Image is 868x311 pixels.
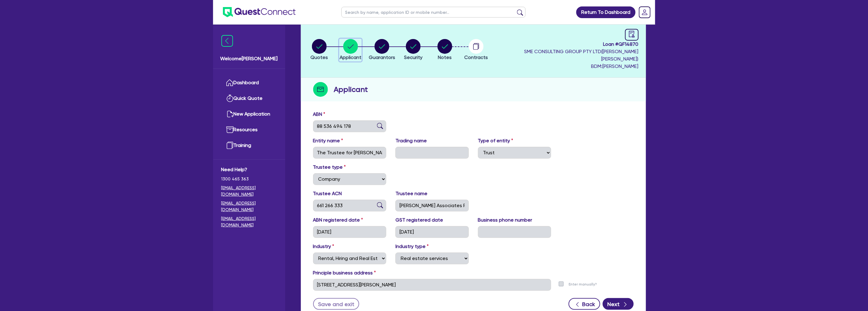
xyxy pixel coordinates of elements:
[310,39,328,61] button: Quotes
[221,215,277,228] a: [EMAIL_ADDRESS][DOMAIN_NAME]
[313,137,343,144] label: Entity name
[221,138,277,153] a: Training
[334,84,368,95] h2: Applicant
[339,39,362,61] button: Applicant
[313,298,360,310] button: Save and exit
[226,142,234,149] img: training
[478,216,532,224] label: Business phone number
[221,122,277,138] a: Resources
[221,91,277,106] a: Quick Quote
[313,216,363,224] label: ABN registered date
[226,110,234,118] img: new-application
[478,137,513,144] label: Type of entity
[395,243,429,250] label: Industry type
[464,39,488,61] button: Contracts
[637,4,653,20] a: Dropdown toggle
[404,39,423,61] button: Security
[226,126,234,133] img: resources
[395,137,427,144] label: Trading name
[437,39,453,61] button: Notes
[313,243,334,250] label: Industry
[569,298,600,310] button: Back
[221,35,233,47] img: icon-menu-close
[221,106,277,122] a: New Application
[377,202,383,208] img: abn-lookup icon
[576,6,636,18] a: Return To Dashboard
[395,226,469,238] input: DD / MM / YYYY
[369,54,395,60] span: Guarantors
[221,166,277,173] span: Need Help?
[340,54,361,60] span: Applicant
[395,216,443,224] label: GST registered date
[603,298,634,310] button: Next
[464,54,488,60] span: Contracts
[395,190,427,197] label: Trustee name
[221,200,277,213] a: [EMAIL_ADDRESS][DOMAIN_NAME]
[377,123,383,129] img: abn-lookup icon
[524,49,639,62] span: SME CONSULTING GROUP PTY LTD ( [PERSON_NAME] [PERSON_NAME] )
[493,63,638,70] span: BDM: [PERSON_NAME]
[629,31,635,37] span: audit
[368,39,395,61] button: Guarantors
[221,75,277,91] a: Dashboard
[341,7,526,18] input: Search by name, application ID or mobile number...
[625,29,639,41] a: audit
[221,185,277,198] a: [EMAIL_ADDRESS][DOMAIN_NAME]
[493,41,638,48] span: Loan # QF14870
[223,7,296,17] img: quest-connect-logo-blue
[313,111,325,118] label: ABN
[221,176,277,182] span: 1300 465 363
[313,163,346,171] label: Trustee type
[569,281,597,287] label: Enter manually?
[313,82,328,97] img: step-icon
[226,95,234,102] img: quick-quote
[220,55,278,62] span: Welcome [PERSON_NAME]
[438,54,452,60] span: Notes
[313,190,342,197] label: Trustee ACN
[313,226,387,238] input: DD / MM / YYYY
[404,54,422,60] span: Security
[313,269,376,277] label: Principle business address
[310,54,328,60] span: Quotes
